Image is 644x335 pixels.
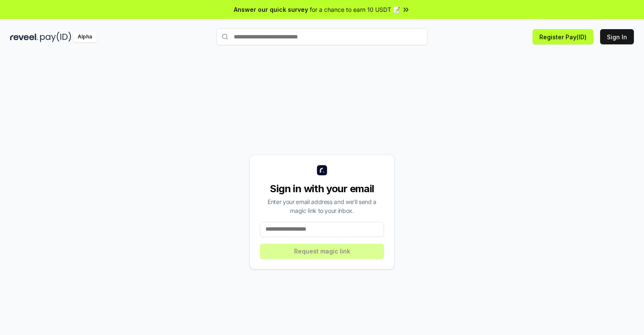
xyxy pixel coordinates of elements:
img: pay_id [40,32,71,42]
span: for a chance to earn 10 USDT 📝 [310,5,400,14]
button: Sign In [600,29,634,44]
span: Answer our quick survey [234,5,308,14]
div: Alpha [73,32,97,42]
button: Register Pay(ID) [533,29,593,44]
div: Sign in with your email [260,182,384,196]
img: logo_small [317,165,327,175]
img: reveel_dark [10,32,38,42]
div: Enter your email address and we’ll send a magic link to your inbox. [260,197,384,215]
